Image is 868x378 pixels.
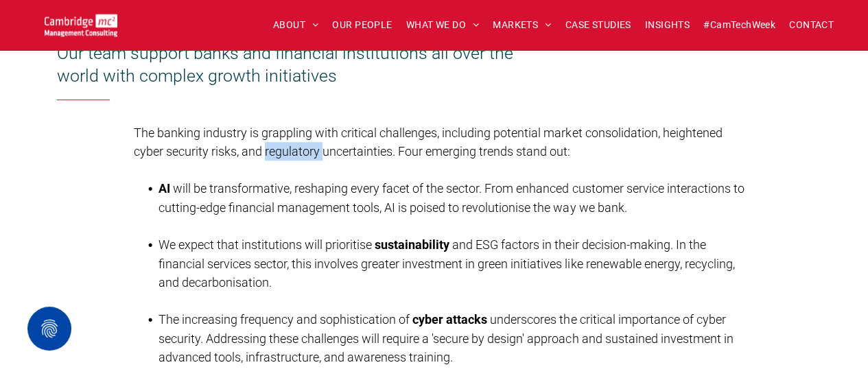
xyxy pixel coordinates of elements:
[696,14,782,36] a: #CamTechWeek
[266,14,326,36] a: ABOUT
[45,14,117,36] img: Cambridge MC Logo
[159,181,744,215] span: will be transformative, reshaping every facet of the sector. From enhanced customer service inter...
[559,14,638,36] a: CASE STUDIES
[159,237,372,252] span: We expect that institutions will prioritise
[325,14,399,36] a: OUR PEOPLE
[159,237,734,290] span: and ESG factors in their decision-making. In the financial services sector, this involves greater...
[45,16,117,30] a: Your Business Transformed | Cambridge Management Consulting
[134,126,722,158] span: The banking industry is grappling with critical challenges, including potential market consolidat...
[159,181,170,196] span: AI
[159,312,410,327] span: The increasing frequency and sophistication of
[638,14,696,36] a: INSIGHTS
[782,14,841,36] a: CONTACT
[159,312,733,364] span: underscores the critical importance of cyber security. Addressing these challenges will require a...
[375,237,449,252] span: sustainability
[486,14,558,36] a: MARKETS
[399,14,486,36] a: WHAT WE DO
[412,312,487,327] span: cyber attacks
